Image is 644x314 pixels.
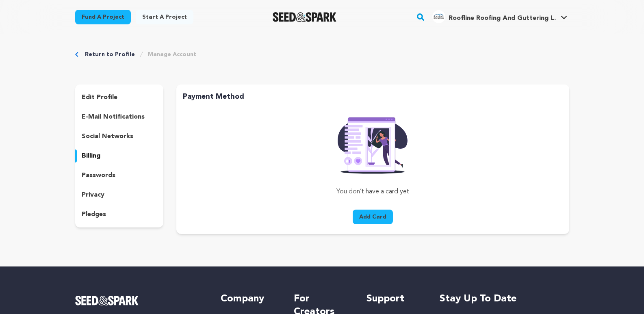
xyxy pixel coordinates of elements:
img: Seed&Spark Logo [75,296,139,305]
p: You don’t have a card yet [278,187,468,197]
h5: Company [221,292,277,305]
a: Fund a project [75,10,131,24]
a: Manage Account [148,50,196,58]
p: passwords [82,171,115,180]
p: social networks [82,132,133,141]
button: pledges [75,208,164,221]
button: passwords [75,169,164,182]
img: 131c38ef37c11ef1.png [432,10,445,23]
img: Seed&Spark Rafiki Image [331,112,414,174]
a: Return to Profile [85,50,135,58]
button: billing [75,149,164,162]
div: Roofline Roofing And Guttering L.'s Profile [432,10,556,23]
p: privacy [82,190,104,200]
a: Seed&Spark Homepage [75,296,205,305]
p: pledges [82,210,106,219]
span: Roofline Roofing And Guttering L. [449,15,556,22]
p: billing [82,151,100,161]
h5: Support [366,292,423,305]
span: Roofline Roofing And Guttering L.'s Profile [431,9,569,26]
button: Add Card [353,210,393,224]
button: edit profile [75,91,164,104]
p: e-mail notifications [82,112,145,122]
div: Breadcrumb [75,50,569,58]
h2: Payment Method [183,91,562,102]
button: social networks [75,130,164,143]
p: edit profile [82,93,117,102]
img: Seed&Spark Logo Dark Mode [273,12,336,22]
button: e-mail notifications [75,110,164,123]
h5: Stay up to date [440,292,569,305]
a: Start a project [136,10,193,24]
a: Seed&Spark Homepage [273,12,336,22]
button: privacy [75,188,164,201]
a: Roofline Roofing And Guttering L.'s Profile [431,9,569,23]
